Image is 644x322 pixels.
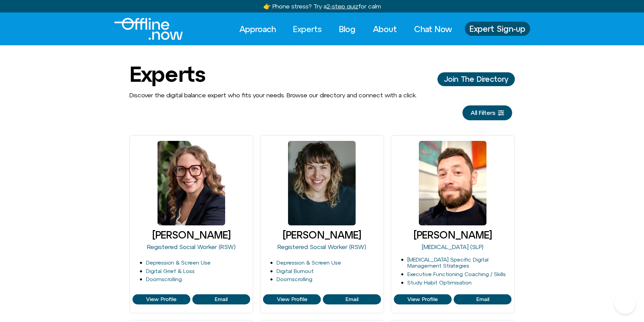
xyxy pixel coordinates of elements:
u: 2-step quiz [327,3,358,10]
h3: [PERSON_NAME] [133,229,251,241]
a: Registered Social Worker (RSW) [278,243,366,250]
a: Depression & Screen Use [146,259,211,266]
a: View Profile of Cleo Haber [323,294,381,304]
span: All Filters [471,109,495,116]
span: Join The Directory [444,75,508,83]
a: [MEDICAL_DATA] (SLP) [422,243,483,250]
a: 👉 Phone stress? Try a2-step quizfor calm [263,3,381,10]
a: [MEDICAL_DATA] Specific Digital Management Strategies [407,256,488,269]
a: Expert Sign-up [465,22,530,36]
h3: [PERSON_NAME] [394,229,512,241]
a: Registered Social Worker (RSW) [147,243,236,250]
h1: Experts [129,62,205,86]
div: Logo [114,18,171,40]
a: View Profile of Cleo Haber [263,294,321,304]
a: Experts [287,22,328,36]
a: View Profile of Blair Wexler-Singer [192,294,250,304]
a: View Profile of Craig Selinger [454,294,511,304]
img: Offline.Now logo in white. Text of the words offline.now with a line going through the "O" [114,18,183,40]
a: Join The Director [437,72,515,86]
a: Blog [333,22,362,36]
iframe: Botpress [614,292,636,314]
h3: [PERSON_NAME] [263,229,381,241]
span: View Profile [146,296,176,302]
a: Doomscrolling [277,276,312,282]
span: Email [215,296,228,302]
a: Study Habit Optimisation [407,279,472,286]
a: Approach [233,22,282,36]
span: Email [476,296,489,302]
span: View Profile [407,296,438,302]
a: Doomscrolling [146,276,182,282]
span: View Profile [277,296,307,302]
a: View Profile of Blair Wexler-Singer [133,294,190,304]
a: View Profile of Craig Selinger [394,294,452,304]
span: Email [345,296,358,302]
a: All Filters [462,105,512,120]
a: Depression & Screen Use [277,259,341,266]
a: Chat Now [408,22,458,36]
span: Expert Sign-up [470,24,525,33]
a: Digital Burnout [277,268,314,274]
span: Discover the digital balance expert who fits your needs. Browse our directory and connect with a ... [129,92,417,99]
a: About [367,22,403,36]
a: Executive Functioning Coaching / Skills [407,271,506,277]
nav: Menu [233,22,458,36]
a: Digital Grief & Loss [146,268,195,274]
